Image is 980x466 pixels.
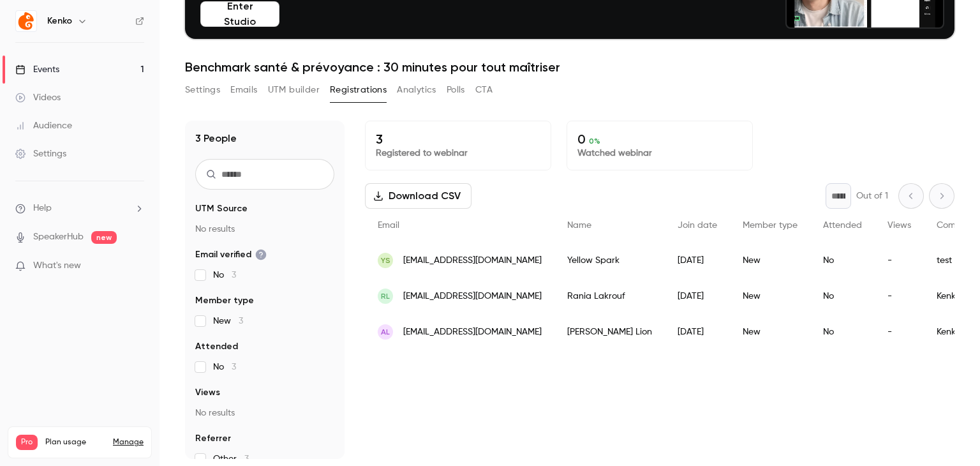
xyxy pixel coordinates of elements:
[33,202,52,215] span: Help
[397,80,436,100] button: Analytics
[268,80,320,100] button: UTM builder
[743,221,798,230] span: Member type
[213,315,243,327] span: New
[856,190,888,202] p: Out of 1
[15,91,61,104] div: Videos
[33,259,81,273] span: What's new
[403,326,542,339] span: [EMAIL_ADDRESS][DOMAIN_NAME]
[403,290,542,303] span: [EMAIL_ADDRESS][DOMAIN_NAME]
[195,131,237,146] h1: 3 People
[678,221,717,230] span: Join date
[577,132,742,147] p: 0
[730,278,810,314] div: New
[195,202,248,215] span: UTM Source
[195,340,238,353] span: Attended
[376,132,540,147] p: 3
[195,248,267,261] span: Email verified
[129,260,144,272] iframe: Noticeable Trigger
[665,314,730,350] div: [DATE]
[232,363,236,372] span: 3
[330,80,387,100] button: Registrations
[213,361,236,373] span: No
[239,317,243,326] span: 3
[381,326,390,338] span: AL
[16,435,38,450] span: Pro
[554,314,665,350] div: [PERSON_NAME] Lion
[91,231,117,244] span: new
[810,243,875,278] div: No
[200,1,279,27] button: Enter Studio
[15,63,59,76] div: Events
[730,243,810,278] div: New
[475,80,493,100] button: CTA
[875,278,924,314] div: -
[381,255,390,266] span: YS
[577,147,742,160] p: Watched webinar
[45,437,105,447] span: Plan usage
[730,314,810,350] div: New
[810,314,875,350] div: No
[195,223,334,236] p: No results
[875,243,924,278] div: -
[823,221,862,230] span: Attended
[15,119,72,132] div: Audience
[365,183,471,209] button: Download CSV
[16,11,36,31] img: Kenko
[381,290,390,302] span: RL
[15,202,144,215] li: help-dropdown-opener
[554,278,665,314] div: Rania Lakrouf
[195,386,220,399] span: Views
[213,453,249,465] span: Other
[185,59,954,75] h1: Benchmark santé & prévoyance : 30 minutes pour tout maîtriser
[567,221,591,230] span: Name
[378,221,399,230] span: Email
[185,80,220,100] button: Settings
[213,269,236,282] span: No
[15,147,66,160] div: Settings
[113,437,144,447] a: Manage
[589,137,600,146] span: 0 %
[33,230,84,244] a: SpeakerHub
[665,278,730,314] div: [DATE]
[447,80,465,100] button: Polls
[376,147,540,160] p: Registered to webinar
[810,278,875,314] div: No
[195,407,334,419] p: No results
[230,80,257,100] button: Emails
[665,243,730,278] div: [DATE]
[195,202,334,465] section: facet-groups
[195,432,231,445] span: Referrer
[195,294,254,307] span: Member type
[244,455,249,463] span: 3
[403,254,542,267] span: [EMAIL_ADDRESS][DOMAIN_NAME]
[554,243,665,278] div: Yellow Spark
[887,221,911,230] span: Views
[875,314,924,350] div: -
[232,271,236,280] span: 3
[47,15,72,27] h6: Kenko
